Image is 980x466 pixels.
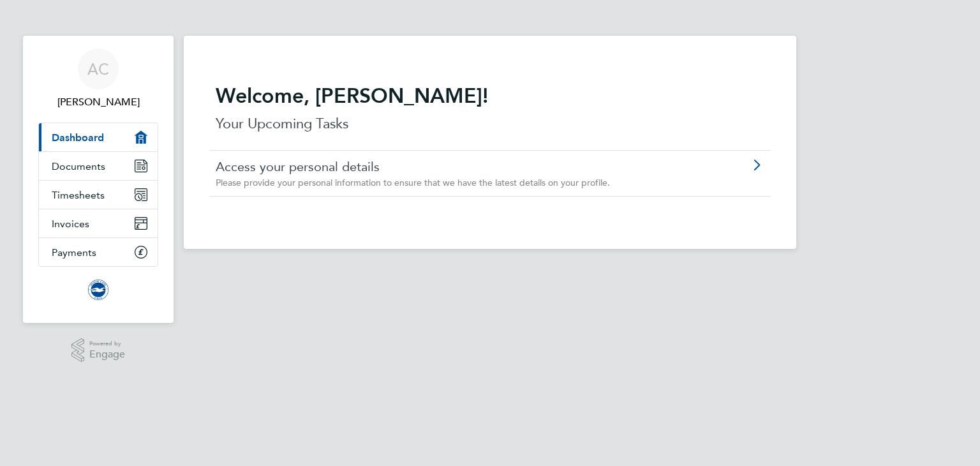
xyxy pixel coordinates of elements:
[52,218,89,230] span: Invoices
[39,123,158,151] a: Dashboard
[216,158,692,175] a: Access your personal details
[216,114,764,134] p: Your Upcoming Tasks
[39,181,158,209] a: Timesheets
[38,280,158,300] a: Go to home page
[39,238,158,266] a: Payments
[23,36,174,323] nav: Main navigation
[89,338,125,349] span: Powered by
[52,246,96,259] span: Payments
[39,209,158,237] a: Invoices
[52,132,104,144] span: Dashboard
[38,94,158,110] span: Andrew Cashman
[71,338,126,363] a: Powered byEngage
[39,152,158,180] a: Documents
[38,49,158,110] a: AC[PERSON_NAME]
[89,349,125,360] span: Engage
[52,189,105,201] span: Timesheets
[216,177,610,188] span: Please provide your personal information to ensure that we have the latest details on your profile.
[87,61,109,77] span: AC
[88,280,108,300] img: brightonandhovealbion-logo-retina.png
[52,160,105,172] span: Documents
[216,83,764,109] h2: Welcome, [PERSON_NAME]!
